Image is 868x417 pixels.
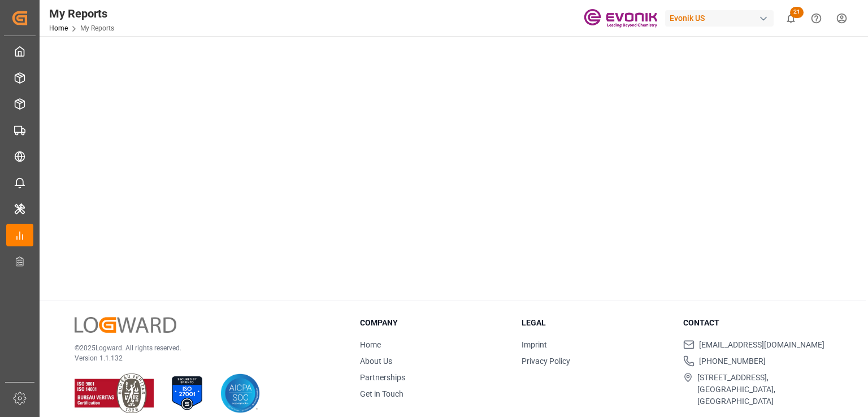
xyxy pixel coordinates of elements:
[683,317,831,329] h3: Contact
[360,373,405,382] a: Partnerships
[699,339,824,351] span: [EMAIL_ADDRESS][DOMAIN_NAME]
[360,340,381,349] a: Home
[522,357,570,366] a: Privacy Policy
[804,6,829,31] button: Help Center
[360,357,392,366] a: About Us
[522,340,547,349] a: Imprint
[75,317,176,333] img: Logward Logo
[699,355,766,367] span: [PHONE_NUMBER]
[360,317,507,329] h3: Company
[778,6,804,31] button: show 21 new notifications
[665,10,774,27] div: Evonik US
[75,373,154,413] img: ISO 9001 & ISO 14001 Certification
[790,7,804,18] span: 21
[584,8,657,28] img: Evonik-brand-mark-Deep-Purple-RGB.jpeg_1700498283.jpeg
[665,7,778,29] button: Evonik US
[697,372,831,407] span: [STREET_ADDRESS], [GEOGRAPHIC_DATA], [GEOGRAPHIC_DATA]
[75,343,332,353] p: © 2025 Logward. All rights reserved.
[49,5,114,22] div: My Reports
[167,373,207,413] img: ISO 27001 Certification
[75,353,332,363] p: Version 1.1.132
[220,373,260,413] img: AICPA SOC
[49,24,68,32] a: Home
[522,317,669,329] h3: Legal
[360,389,403,398] a: Get in Touch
